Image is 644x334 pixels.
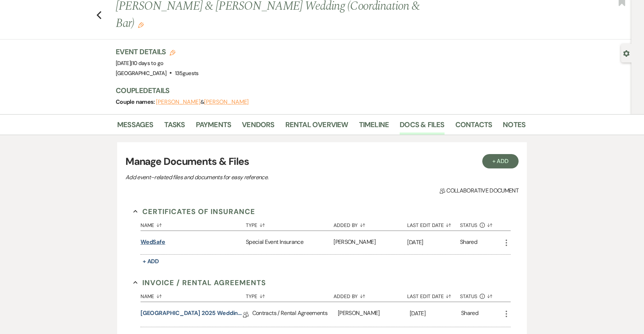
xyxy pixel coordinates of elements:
button: Added By [333,217,407,231]
button: Name [141,217,246,231]
p: Add event–related files and documents for easy reference. [125,173,377,182]
span: 135 guests [175,70,199,77]
span: 10 days to go [132,60,164,67]
button: Edit [138,22,144,28]
a: Vendors [242,119,274,135]
button: Type [246,288,333,302]
a: Messages [117,119,153,135]
div: [PERSON_NAME] [338,302,410,327]
button: + Add [141,256,161,266]
a: Docs & Files [400,119,444,135]
a: Timeline [359,119,389,135]
a: Rental Overview [285,119,348,135]
button: Status [460,288,502,302]
button: Type [246,217,333,231]
span: | [131,60,163,67]
button: Open lead details [623,50,630,56]
span: Status [460,294,477,299]
h3: Event Details [116,47,199,57]
button: WedSafe [141,238,165,246]
button: Invoice / Rental Agreements [133,277,266,288]
span: Couple names: [116,98,156,106]
span: Collaborative document [440,186,519,195]
span: & [156,98,249,106]
div: Special Event Insurance [246,231,333,254]
a: Notes [503,119,525,135]
button: + Add [482,154,519,168]
p: [DATE] [410,309,461,318]
button: Last Edit Date [407,217,460,231]
span: [DATE] [116,60,163,67]
a: [GEOGRAPHIC_DATA] 2025 Wedding Contract (2 Day Contract) [141,309,243,320]
button: [PERSON_NAME] [156,99,201,105]
button: Status [460,217,502,231]
div: Shared [460,238,477,247]
p: [DATE] [407,238,460,247]
button: Last Edit Date [407,288,460,302]
div: [PERSON_NAME] [333,231,407,254]
a: Tasks [164,119,185,135]
a: Payments [196,119,231,135]
button: Certificates of Insurance [133,206,255,217]
span: + Add [143,258,159,265]
span: Status [460,223,477,228]
button: [PERSON_NAME] [204,99,249,105]
span: [GEOGRAPHIC_DATA] [116,70,166,77]
button: Name [141,288,246,302]
div: Contracts / Rental Agreements [252,302,338,327]
h3: Couple Details [116,85,518,96]
h3: Manage Documents & Files [125,154,519,169]
div: Shared [461,309,478,320]
button: Added By [333,288,407,302]
a: Contacts [455,119,492,135]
